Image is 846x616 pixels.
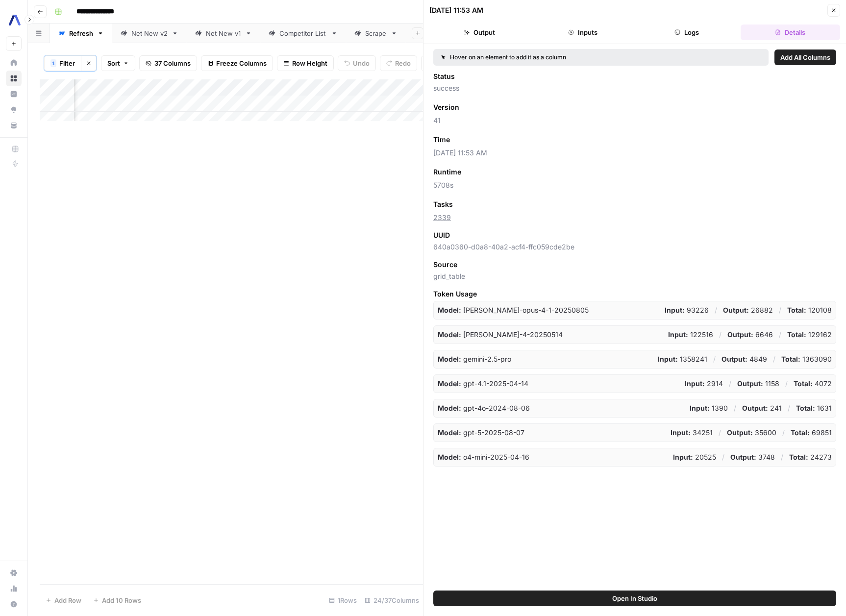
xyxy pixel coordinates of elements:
button: Details [741,25,841,40]
p: gemini-2.5-pro [438,354,511,364]
span: Add 10 Rows [102,595,141,605]
p: gpt-4.1-2025-04-14 [438,379,528,389]
p: / [785,379,788,389]
span: Time [433,135,450,145]
p: / [782,428,785,438]
button: Add 10 Rows [87,592,147,608]
div: 1 [50,59,56,67]
p: 3748 [730,452,775,462]
p: o4-mini-2025-04-16 [438,452,529,462]
strong: Model: [438,428,461,437]
a: Competitor List [260,24,346,43]
p: 122516 [668,330,713,340]
p: / [734,403,736,413]
span: Source [433,260,457,270]
a: Insights [6,86,22,102]
p: / [719,428,721,438]
button: Freeze Columns [201,55,273,71]
strong: Total: [791,428,810,437]
p: / [715,305,717,315]
strong: Input: [673,453,693,461]
button: Add Row [40,592,87,608]
strong: Total: [781,355,800,363]
span: 41 [433,116,836,125]
a: Net New v1 [187,24,260,43]
button: Sort [101,55,135,71]
button: 37 Columns [139,55,197,71]
p: / [719,330,722,340]
p: / [729,379,731,389]
strong: Input: [658,355,678,363]
p: / [722,452,724,462]
strong: Model: [438,404,461,412]
p: 69851 [791,428,832,438]
span: UUID [433,230,450,240]
span: Add Row [54,595,81,605]
div: Hover on an element to add it as a column [441,53,664,62]
p: 4072 [794,379,832,389]
span: grid_table [433,271,836,281]
a: Scrape [346,24,406,43]
strong: Model: [438,379,461,388]
div: 24/37 Columns [361,592,423,608]
span: Filter [59,58,75,68]
p: 1631 [796,403,832,413]
img: AssemblyAI Logo [6,11,24,29]
div: Scrape [365,28,387,38]
div: 1 Rows [325,592,361,608]
strong: Model: [438,306,461,314]
span: success [433,83,836,93]
span: Add All Columns [780,52,830,62]
p: 2914 [685,379,723,389]
a: Your Data [6,118,22,133]
p: claude-sonnet-4-20250514 [438,330,563,340]
span: [DATE] 11:53 AM [433,148,836,158]
button: Undo [338,55,376,71]
button: Row Height [277,55,334,71]
span: Row Height [292,58,327,68]
a: Home [6,55,22,71]
p: / [779,305,781,315]
p: / [773,354,775,364]
span: Freeze Columns [216,58,267,68]
strong: Output: [727,428,753,437]
p: / [788,403,790,413]
span: 640a0360-d0a8-40a2-acf4-ffc059cde2be [433,242,836,252]
span: 1 [52,59,55,67]
div: Refresh [69,28,93,38]
button: Output [429,25,529,40]
p: gpt-4o-2024-08-06 [438,403,530,413]
p: 35600 [727,428,776,438]
p: 26882 [723,305,773,315]
p: gpt-5-2025-08-07 [438,428,524,438]
span: Token Usage [433,289,836,299]
button: Inputs [533,25,633,40]
strong: Output: [742,404,768,412]
span: Runtime [433,167,461,177]
button: Open In Studio [433,591,836,606]
p: 93226 [665,305,709,315]
a: Settings [6,565,22,581]
strong: Model: [438,453,461,461]
button: Logs [637,25,737,40]
strong: Output: [722,355,747,363]
strong: Output: [723,306,749,314]
span: Sort [107,58,120,68]
strong: Input: [685,379,705,388]
button: 1Filter [44,55,81,71]
p: 34251 [671,428,713,438]
p: 20525 [673,452,716,462]
p: 241 [742,403,782,413]
strong: Model: [438,355,461,363]
p: 1158 [737,379,779,389]
p: 1390 [690,403,728,413]
span: 5708s [433,180,836,190]
p: / [781,452,783,462]
p: / [779,330,781,340]
a: 2339 [433,213,451,222]
p: claude-opus-4-1-20250805 [438,305,589,315]
p: 24273 [789,452,832,462]
strong: Model: [438,330,461,339]
span: Status [433,72,455,81]
button: Add All Columns [774,49,836,65]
